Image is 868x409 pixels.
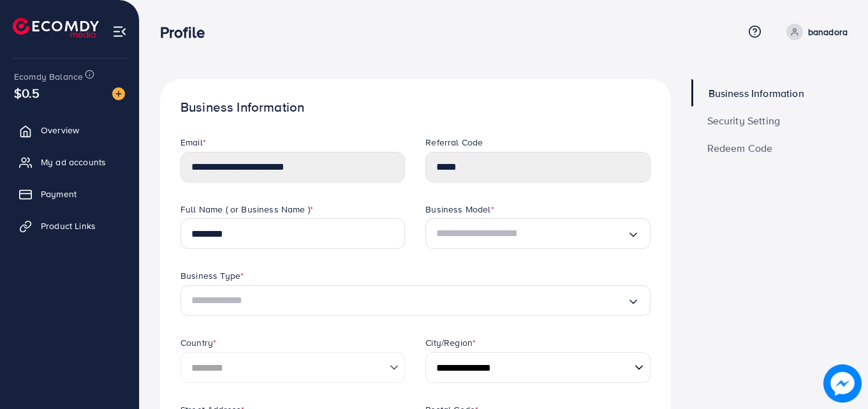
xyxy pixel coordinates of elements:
div: Search for option [425,218,650,249]
span: Product Links [41,219,96,232]
a: My ad accounts [10,149,129,175]
img: image [112,87,125,100]
label: Business Type [180,269,244,282]
img: image [823,364,862,403]
span: Overview [41,124,79,137]
p: banadora [808,24,848,40]
span: $0.5 [12,80,42,105]
a: Overview [10,117,129,143]
h3: Profile [160,23,215,41]
label: Full Name ( or Business Name ) [180,203,313,216]
div: Search for option [180,285,651,316]
input: Search for option [191,290,627,311]
label: Email [180,136,206,149]
span: Ecomdy Balance [14,70,83,83]
span: My ad accounts [41,156,106,168]
span: Business Information [709,88,804,98]
a: Product Links [10,213,129,239]
span: Payment [41,188,77,200]
label: Business Model [425,203,494,216]
label: Referral Code [425,136,483,149]
label: City/Region [425,336,476,349]
label: Country [180,336,216,349]
img: logo [13,18,99,38]
a: banadora [781,24,848,40]
span: Redeem Code [707,143,773,153]
h1: Business Information [180,100,651,115]
a: Payment [10,181,129,207]
input: Search for option [436,223,626,244]
img: menu [112,24,127,39]
span: Security Setting [707,115,781,126]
